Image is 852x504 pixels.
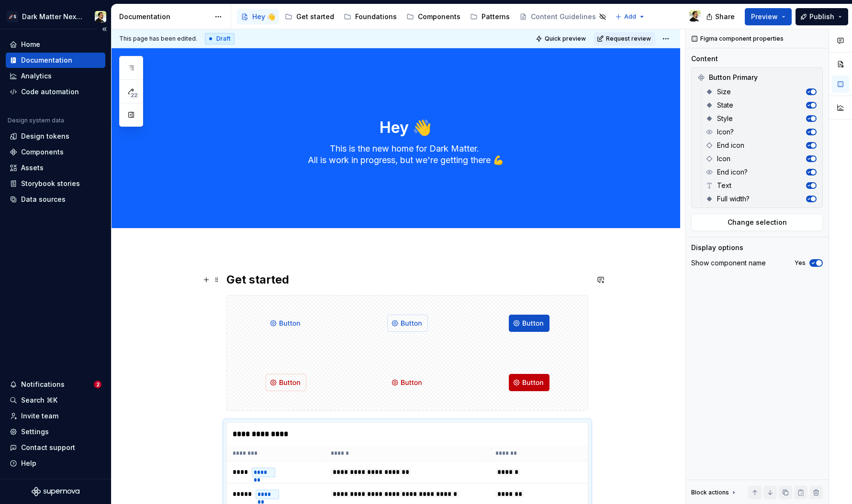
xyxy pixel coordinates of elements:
div: Components [418,12,460,22]
button: Notifications2 [6,377,105,392]
textarea: This is the new home for Dark Matter. All is work in progress, but we're getting there 💪 [224,141,586,168]
span: 22 [129,91,139,99]
span: Icon [717,154,730,164]
a: Content Guidelines [516,9,610,24]
a: Home [6,37,105,52]
div: Block actions [691,486,738,499]
img: Honza Toman [95,11,106,22]
div: Documentation [21,55,72,65]
button: Publish [796,8,848,25]
a: Data sources [6,192,105,207]
span: Quick preview [545,35,586,43]
a: Foundations [340,9,401,24]
span: Size [717,87,731,97]
div: Storybook stories [21,179,80,188]
div: Settings [21,427,49,437]
div: Get started [296,12,334,22]
div: Invite team [21,411,58,421]
h2: Get started [226,272,588,287]
button: Request review [594,32,655,45]
img: Honza Toman [689,10,701,22]
a: Patterns [466,9,514,24]
div: Code automation [21,87,79,97]
div: Design system data [8,117,64,124]
div: Notifications [21,380,65,389]
div: Foundations [355,12,397,22]
div: Block actions [691,489,729,496]
div: Contact support [21,443,75,452]
span: Request review [606,35,651,43]
button: Change selection [691,214,823,231]
span: Preview [751,12,778,22]
a: Assets [6,160,105,175]
div: Dark Matter Next Gen [22,12,83,22]
div: Search ⌘K [21,395,57,405]
button: Share [701,8,741,25]
span: Full width? [717,194,750,204]
div: Assets [21,163,44,173]
div: Patterns [482,12,510,22]
span: Change selection [728,218,787,227]
svg: Supernova Logo [32,487,79,496]
a: Code automation [6,84,105,99]
a: Hey 👋 [237,9,279,24]
label: Yes [795,259,806,267]
button: Preview [745,8,792,25]
span: Style [717,114,733,123]
a: Design tokens [6,129,105,144]
button: Collapse sidebar [98,22,111,36]
div: Documentation [119,12,210,22]
div: Design tokens [21,131,69,141]
a: Components [403,9,464,24]
div: Page tree [237,7,610,26]
span: State [717,100,733,110]
span: End icon? [717,167,748,177]
div: Content Guidelines [531,12,596,22]
div: Show component name [691,258,766,268]
div: Content [691,54,718,64]
button: Help [6,456,105,471]
button: Quick preview [533,32,590,45]
a: Analytics [6,68,105,84]
a: Get started [281,9,338,24]
div: Home [21,40,40,49]
a: Settings [6,424,105,439]
div: Button Primary [694,70,820,85]
div: 🚀S [7,11,18,22]
a: Invite team [6,408,105,424]
div: Draft [205,33,235,44]
span: Publish [809,12,834,22]
div: Hey 👋 [252,12,275,22]
div: Components [21,147,64,157]
button: Add [612,10,648,23]
div: Display options [691,243,743,252]
button: Contact support [6,440,105,455]
div: Analytics [21,71,52,81]
span: Icon? [717,127,734,137]
a: Documentation [6,53,105,68]
span: Button Primary [709,73,758,82]
div: Data sources [21,195,66,204]
a: Components [6,144,105,160]
a: Storybook stories [6,176,105,191]
div: Help [21,459,36,468]
button: Search ⌘K [6,393,105,408]
textarea: Hey 👋 [224,116,586,139]
span: Share [715,12,735,22]
span: Text [717,181,731,190]
span: 2 [94,381,101,388]
button: 🚀SDark Matter Next GenHonza Toman [2,6,109,27]
span: Add [624,13,636,21]
span: This page has been edited. [119,35,197,43]
span: End icon [717,141,744,150]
